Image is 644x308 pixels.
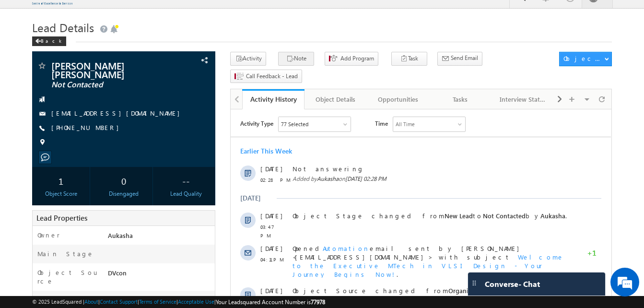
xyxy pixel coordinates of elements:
button: Activity [230,52,266,66]
div: Disengaged [97,190,150,198]
span: Welcome to the Executive MTech in VLSI Design - Your Journey Begins Now! [62,235,336,260]
button: Object Actions [559,52,612,66]
a: Terms of Service [139,298,176,305]
a: Back [32,36,71,44]
span: Aukasha [310,102,335,110]
span: Object Source changed from to by . [62,177,331,185]
span: Automation [84,235,131,243]
a: [EMAIL_ADDRESS][DOMAIN_NAME] [51,109,185,117]
a: Object Details [304,89,367,109]
span: +1 [356,139,366,151]
img: carter-drag [470,279,478,287]
span: Aukasha [303,206,328,214]
button: Note [278,52,314,66]
span: 03:47 PM [30,113,59,130]
span: Event [218,206,234,214]
span: [DATE] [30,102,51,111]
div: 1 [35,172,87,190]
span: Send Email [451,54,478,62]
span: Aukasha [86,66,108,73]
span: Add Program [340,54,374,63]
span: © 2025 LeadSquared | | | | | [32,297,325,307]
span: Not answering [62,55,340,64]
span: Aukasha [305,177,330,185]
span: [DATE] [30,235,51,243]
span: New Lead [214,102,242,110]
label: Main Stage [37,249,94,258]
a: Activity History [242,89,304,109]
a: About [84,298,98,305]
label: Object Source [37,268,99,285]
span: Your Leadsquared Account Number is [216,298,325,306]
span: DVcon [271,177,290,185]
div: Back [32,36,66,46]
a: Opportunities [367,89,430,109]
span: Not Contacted [252,102,295,110]
span: Object Stage changed from to by . [62,102,336,110]
button: Send Email [437,52,482,66]
span: 77978 [311,298,325,306]
div: Opportunities [375,94,421,105]
span: 02:28 PM [30,66,59,75]
button: Add Program [325,52,378,66]
div: 77 Selected [50,11,78,19]
a: Tasks [430,89,492,109]
div: All Time [165,11,184,19]
a: Contact Support [100,298,138,305]
span: Organic Search [218,177,261,185]
span: 12:24 PM [30,217,59,225]
span: Automation [92,135,139,143]
span: Object Source changed from to by . [62,206,329,214]
span: Converse - Chat [485,280,540,288]
div: Object Details [312,94,358,105]
span: Not Contacted [51,80,164,90]
span: [PHONE_NUMBER] [51,123,124,133]
div: -- [160,172,212,190]
em: Start Chat [130,239,174,252]
div: [DATE] [10,84,41,93]
div: Interview Status [500,94,546,105]
span: [DATE] [30,55,51,64]
div: 0 [97,172,150,190]
span: . [62,143,333,169]
textarea: Type your message and hit 'Enter' [12,89,175,231]
span: [DATE] [30,206,51,214]
div: Earlier This Week [10,37,61,46]
span: Time [144,7,157,22]
span: Dynamic Form Submission: was submitted by Aukasha [62,277,340,294]
span: 12:07 PM [30,246,59,254]
span: Organic Search [244,206,288,214]
button: Task [391,52,427,66]
span: Aukasha [108,231,133,239]
span: Opened email sent by [PERSON_NAME]<[EMAIL_ADDRESS][DOMAIN_NAME]> with subject [62,135,293,152]
span: Added by on [62,65,340,74]
span: [DATE] [30,135,51,143]
span: Lead Details [32,20,94,35]
div: DVcon [105,268,215,282]
span: 12:07 PM [30,288,59,296]
div: Chat with us now [50,50,161,63]
a: Acceptable Use [178,298,214,305]
div: Lead Quality [160,190,212,198]
span: [DATE] 02:28 PM [115,66,156,73]
div: Object Actions [563,54,604,63]
button: Call Feedback - Lead [230,70,302,83]
a: Interview Status [492,89,554,109]
img: d_60004797649_company_0_60004797649 [16,50,40,63]
div: Activity History [249,95,297,104]
span: Sent email with subject [62,235,242,243]
span: [DATE] [30,277,51,285]
div: by [PERSON_NAME]<[EMAIL_ADDRESS][DOMAIN_NAME]>. [62,235,340,268]
span: Call Feedback - Lead [246,72,298,81]
span: 04:11 PM [30,146,59,154]
div: Sales Activity,Program,Email Bounced,Email Link Clicked,Email Marked Spam & 72 more.. [48,8,120,22]
span: [PERSON_NAME] [PERSON_NAME] [51,61,164,78]
span: Lead Properties [36,213,87,223]
span: Welcome to the Executive MTech in VLSI Design - Your Journey Begins Now! [62,143,333,169]
span: 12:30 PM [30,188,59,197]
span: Dynamic Form [204,277,270,285]
span: Activity Type [10,7,43,22]
div: Tasks [437,94,483,105]
span: [DATE] [30,177,51,186]
div: Object Score [35,190,87,198]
